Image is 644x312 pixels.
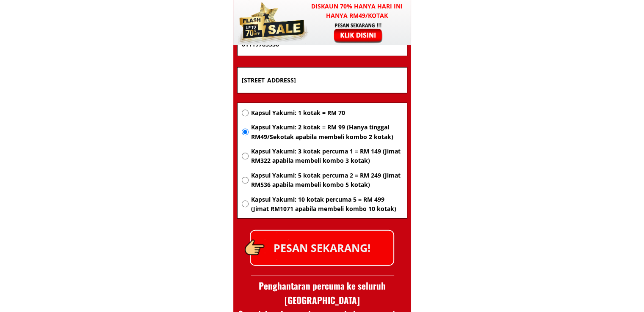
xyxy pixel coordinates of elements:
[251,147,402,166] span: Kapsul Yakumi: 3 kotak percuma 1 = RM 149 (Jimat RM322 apabila membeli kombo 3 kotak)
[251,231,393,265] p: PESAN SEKARANG!
[251,171,402,190] span: Kapsul Yakumi: 5 kotak percuma 2 = RM 249 (Jimat RM536 apabila membeli kombo 5 kotak)
[251,195,402,214] span: Kapsul Yakumi: 10 kotak percuma 5 = RM 499 (Jimat RM1071 apabila membeli kombo 10 kotak)
[251,108,402,118] span: Kapsul Yakumi: 1 kotak = RM 70
[303,2,411,21] h3: Diskaun 70% hanya hari ini hanya RM49/kotak
[251,123,402,142] span: Kapsul Yakumi: 2 kotak = RM 99 (Hanya tinggal RM49/Sekotak apabila membeli kombo 2 kotak)
[240,68,405,93] input: Alamat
